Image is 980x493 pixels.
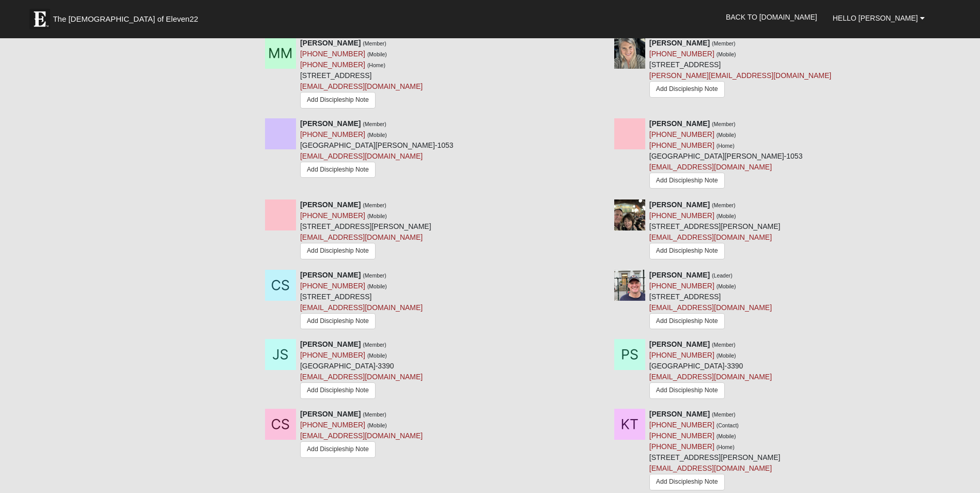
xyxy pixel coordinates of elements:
a: Add Discipleship Note [300,243,376,259]
small: (Mobile) [367,283,387,289]
strong: [PERSON_NAME] [300,201,361,209]
small: (Leader) [712,272,733,279]
img: Eleven22 logo [29,9,50,29]
small: (Member) [712,411,736,418]
strong: [PERSON_NAME] [300,271,361,279]
div: [STREET_ADDRESS][PERSON_NAME] [300,199,431,261]
a: [PHONE_NUMBER] [649,141,714,149]
div: [STREET_ADDRESS] [649,270,772,332]
span: Hello [PERSON_NAME] [833,14,918,22]
div: [STREET_ADDRESS] [300,270,423,332]
div: [GEOGRAPHIC_DATA][PERSON_NAME]-1053 [649,118,803,192]
strong: [PERSON_NAME] [649,271,710,279]
a: Back to [DOMAIN_NAME] [718,4,825,30]
a: Add Discipleship Note [300,441,376,457]
small: (Mobile) [717,352,736,359]
small: (Mobile) [717,213,736,219]
a: [EMAIL_ADDRESS][DOMAIN_NAME] [300,432,423,440]
strong: [PERSON_NAME] [649,340,710,348]
a: [EMAIL_ADDRESS][DOMAIN_NAME] [649,373,772,381]
a: [EMAIL_ADDRESS][DOMAIN_NAME] [649,303,772,312]
a: [EMAIL_ADDRESS][DOMAIN_NAME] [300,82,423,90]
strong: [PERSON_NAME] [300,410,361,418]
a: [PHONE_NUMBER] [649,211,714,220]
small: (Member) [363,272,386,279]
a: [PHONE_NUMBER] [649,50,714,58]
small: (Member) [363,40,386,47]
small: (Mobile) [367,132,387,138]
a: Add Discipleship Note [649,81,725,97]
small: (Mobile) [367,352,387,359]
small: (Mobile) [717,51,736,57]
a: Add Discipleship Note [300,313,376,329]
a: Add Discipleship Note [300,382,376,398]
a: [PHONE_NUMBER] [300,421,365,429]
small: (Mobile) [717,433,736,439]
a: [PERSON_NAME][EMAIL_ADDRESS][DOMAIN_NAME] [649,71,831,80]
div: [GEOGRAPHIC_DATA]-3390 [649,339,772,401]
small: (Member) [712,342,736,348]
a: [EMAIL_ADDRESS][DOMAIN_NAME] [300,233,423,241]
small: (Member) [712,121,736,127]
a: Add Discipleship Note [300,92,376,108]
small: (Home) [717,444,735,450]
a: [PHONE_NUMBER] [649,130,714,138]
a: [PHONE_NUMBER] [300,282,365,290]
a: [PHONE_NUMBER] [649,421,714,429]
div: [GEOGRAPHIC_DATA]-3390 [300,339,423,401]
a: Add Discipleship Note [649,382,725,398]
small: (Member) [363,342,386,348]
strong: [PERSON_NAME] [300,119,361,128]
small: (Contact) [717,422,739,428]
strong: [PERSON_NAME] [300,39,361,47]
div: [STREET_ADDRESS] [649,38,831,101]
a: [EMAIL_ADDRESS][DOMAIN_NAME] [649,464,772,472]
a: [EMAIL_ADDRESS][DOMAIN_NAME] [649,233,772,241]
a: Hello [PERSON_NAME] [825,5,932,31]
a: The [DEMOGRAPHIC_DATA] of Eleven22 [24,4,231,29]
strong: [PERSON_NAME] [649,201,710,209]
div: [GEOGRAPHIC_DATA][PERSON_NAME]-1053 [300,118,454,181]
small: (Mobile) [367,51,387,57]
a: [PHONE_NUMBER] [649,351,714,359]
a: Add Discipleship Note [649,313,725,329]
div: [STREET_ADDRESS][PERSON_NAME] [649,199,781,261]
small: (Mobile) [717,283,736,289]
a: [EMAIL_ADDRESS][DOMAIN_NAME] [300,373,423,381]
small: (Home) [367,62,385,68]
a: [EMAIL_ADDRESS][DOMAIN_NAME] [649,163,772,171]
strong: [PERSON_NAME] [300,340,361,348]
a: [PHONE_NUMBER] [300,211,365,220]
span: The [DEMOGRAPHIC_DATA] of Eleven22 [53,14,198,24]
a: [PHONE_NUMBER] [300,351,365,359]
strong: [PERSON_NAME] [649,119,710,128]
small: (Mobile) [717,132,736,138]
small: (Home) [717,143,735,149]
small: (Member) [363,121,386,127]
div: [STREET_ADDRESS][PERSON_NAME] [649,409,781,492]
small: (Mobile) [367,422,387,428]
a: [EMAIL_ADDRESS][DOMAIN_NAME] [300,303,423,312]
small: (Member) [363,202,386,208]
a: Add Discipleship Note [649,173,725,189]
a: [PHONE_NUMBER] [300,60,365,69]
strong: [PERSON_NAME] [649,39,710,47]
small: (Member) [712,40,736,47]
div: [STREET_ADDRESS] [300,38,423,111]
small: (Member) [363,411,386,418]
a: [PHONE_NUMBER] [649,282,714,290]
small: (Member) [712,202,736,208]
a: [PHONE_NUMBER] [300,50,365,58]
a: Add Discipleship Note [300,162,376,178]
a: [PHONE_NUMBER] [300,130,365,138]
a: [EMAIL_ADDRESS][DOMAIN_NAME] [300,152,423,160]
small: (Mobile) [367,213,387,219]
strong: [PERSON_NAME] [649,410,710,418]
a: [PHONE_NUMBER] [649,432,714,440]
a: [PHONE_NUMBER] [649,442,714,451]
a: Add Discipleship Note [649,243,725,259]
